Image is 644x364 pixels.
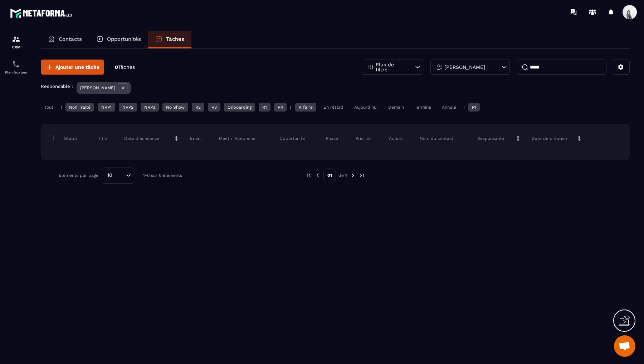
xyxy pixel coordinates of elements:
[2,70,30,74] p: Planificateur
[119,103,137,112] div: NRP2
[320,103,347,112] div: En retard
[2,45,30,49] p: CRM
[532,136,567,141] p: Date de création
[314,172,321,179] img: prev
[192,103,204,112] div: R2
[41,103,57,112] div: Tout
[438,103,460,112] div: Annulé
[65,103,94,112] div: Non Traité
[141,103,159,112] div: NRP3
[279,136,305,141] p: Opportunité
[50,136,77,141] p: Statut
[323,169,336,182] p: 01
[162,103,188,112] div: No Show
[614,335,635,357] div: Ouvrir le chat
[356,136,371,141] p: Priorité
[358,172,365,179] img: next
[59,173,98,178] p: Éléments par page
[411,103,435,112] div: Terminé
[338,172,347,178] p: de 1
[148,31,191,48] a: Tâches
[274,103,287,112] div: R4
[143,173,182,178] p: 1-0 sur 0 éléments
[219,136,255,141] p: Meet / Téléphone
[102,167,134,184] div: Search for option
[385,103,408,112] div: Demain
[166,36,184,42] p: Tâches
[306,172,312,179] img: prev
[350,172,356,179] img: next
[59,36,82,42] p: Contacts
[420,136,454,141] p: Nom du contact
[107,36,141,42] p: Opportunités
[351,103,381,112] div: Aujourd'hui
[2,29,30,55] a: formationformationCRM
[10,6,74,20] img: logo
[444,65,485,70] p: [PERSON_NAME]
[290,105,292,110] p: |
[376,62,407,72] p: Plus de filtre
[124,136,160,141] p: Date d’échéance
[463,105,465,110] p: |
[2,55,30,80] a: schedulerschedulerPlanificateur
[118,64,135,70] span: Tâches
[224,103,255,112] div: Onboarding
[89,31,148,48] a: Opportunités
[41,84,73,89] p: Responsable :
[208,103,220,112] div: R3
[477,136,504,141] p: Responsable
[259,103,270,112] div: R1
[98,103,115,112] div: NRP1
[105,171,115,179] span: 10
[41,31,89,48] a: Contacts
[41,60,104,75] button: Ajouter une tâche
[190,136,202,141] p: Email
[98,136,108,141] p: Titre
[55,63,99,71] span: Ajouter une tâche
[12,60,20,68] img: scheduler
[389,136,402,141] p: Action
[60,105,62,110] p: |
[115,64,135,71] p: 0
[80,85,115,90] p: [PERSON_NAME]
[295,103,316,112] div: À faire
[326,136,338,141] p: Phase
[468,103,480,112] div: P1
[12,35,20,43] img: formation
[115,171,124,179] input: Search for option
